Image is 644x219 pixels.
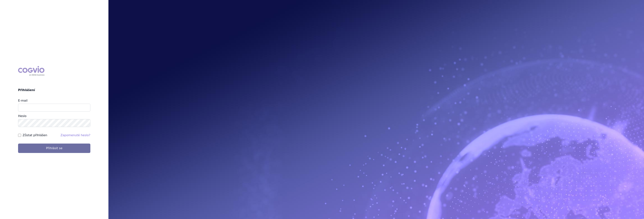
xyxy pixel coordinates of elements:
[18,114,26,118] label: Heslo
[18,66,44,76] div: COGVIO
[60,133,90,137] a: Zapomenuté heslo?
[23,133,47,138] label: Zůstat přihlášen
[18,88,90,92] h2: Přihlášení
[18,144,90,153] button: Přihlásit se
[18,99,27,102] label: E-mail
